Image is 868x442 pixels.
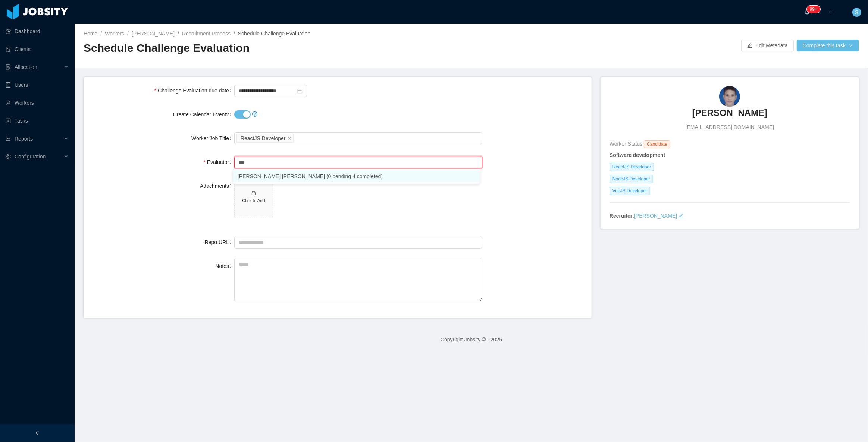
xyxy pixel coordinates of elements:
span: / [234,31,235,37]
a: icon: userWorkers [6,95,69,110]
span: [EMAIL_ADDRESS][DOMAIN_NAME] [686,123,774,131]
footer: Copyright Jobsity © - 2025 [75,327,868,353]
span: Allocation [15,64,37,70]
span: VueJS Developer [610,187,650,195]
label: Challenge Evaluation due date [154,88,234,94]
i: icon: question-circle [252,111,257,117]
a: icon: auditClients [6,42,69,57]
span: Worker Status: [610,141,644,147]
i: icon: calendar [297,88,303,94]
span: S [855,8,858,17]
a: icon: profileTasks [6,113,69,128]
textarea: Notes [234,259,482,301]
a: icon: robotUsers [6,78,69,92]
input: Repo URL [234,237,482,249]
span: ReactJS Developer [610,163,654,171]
sup: 1208 [807,6,820,13]
i: icon: solution [6,64,11,70]
span: Configuration [15,154,46,160]
img: 067d5a60-5fe8-11e9-92b6-bb9f7692b917_68d54b6639f95-90w.png [719,86,740,107]
li: ReactJS Developer [236,134,294,143]
input: Worker Job Title [295,134,299,143]
li: [PERSON_NAME] [PERSON_NAME] (0 pending 4 completed) [233,170,480,182]
a: [PERSON_NAME] [692,107,767,123]
div: ReactJS Developer [241,134,286,142]
i: icon: plus [828,9,834,15]
strong: Recruiter: [610,213,634,219]
i: icon: close [288,136,291,141]
span: NodeJS Developer [610,175,653,183]
span: Schedule Challenge Evaluation [238,31,311,37]
i: icon: bell [805,9,810,15]
i: icon: setting [6,154,11,159]
strong: Software development [610,152,665,158]
label: Attachments [200,183,234,189]
label: Evaluator [203,159,234,165]
h3: [PERSON_NAME] [692,107,767,119]
button: Complete this taskicon: down [797,40,859,51]
span: Candidate [644,140,670,148]
h2: Schedule Challenge Evaluation [84,41,471,56]
label: Create Calendar Event? [173,111,234,117]
h5: Click to Add [238,197,270,203]
i: icon: edit [679,213,684,218]
a: [PERSON_NAME] [634,213,677,219]
span: Reports [15,136,33,142]
button: icon: editEdit Metadata [741,40,793,51]
a: Recruitment Process [182,31,231,37]
span: / [127,31,129,37]
label: Repo URL [205,239,234,245]
a: Workers [105,31,124,37]
span: / [178,31,179,37]
span: icon: inboxClick to Add [235,179,273,217]
span: / [100,31,102,37]
label: Worker Job Title [191,135,234,141]
button: Create Calendar Event? [234,110,251,119]
i: icon: line-chart [6,136,11,141]
a: [PERSON_NAME] [132,31,175,37]
label: Notes [215,263,234,269]
i: icon: inbox [251,190,256,196]
a: Home [84,31,97,37]
a: icon: pie-chartDashboard [6,24,69,39]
